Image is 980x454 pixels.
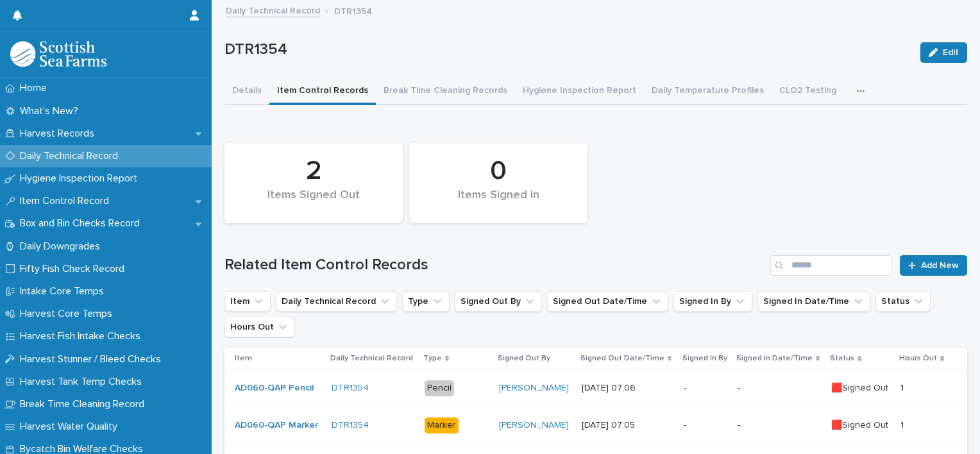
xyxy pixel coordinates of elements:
[900,255,967,276] a: Add New
[15,105,89,117] p: What's New?
[15,308,122,320] p: Harvest Core Temps
[682,351,727,366] p: Signed In By
[334,3,372,17] p: DTR1354
[224,291,271,312] button: Item
[15,263,135,275] p: Fifty Fish Check Record
[580,351,664,366] p: Signed Out Date/Time
[920,42,967,63] button: Edit
[900,417,906,431] p: 1
[831,420,890,431] p: 🟥Signed Out
[738,383,821,394] p: -
[224,78,269,105] button: Details
[738,420,821,431] p: -
[276,291,397,312] button: Daily Technical Record
[376,78,515,105] button: Break Time Cleaning Records
[15,421,128,433] p: Harvest Water Quality
[770,255,892,276] input: Search
[15,285,114,298] p: Intake Core Temps
[15,82,57,94] p: Home
[684,383,727,394] p: -
[269,78,376,105] button: Item Control Records
[224,407,967,444] tr: AD060-QAP Marker DTR1354 Marker[PERSON_NAME] [DATE] 07:05--🟥Signed Out11
[425,380,454,396] div: Pencil
[830,351,854,366] p: Status
[772,78,844,105] button: CLO2 Testing
[757,291,870,312] button: Signed In Date/Time
[499,383,569,394] a: [PERSON_NAME]
[499,420,569,431] a: [PERSON_NAME]
[431,155,566,187] div: 0
[15,353,171,366] p: Harvest Stunner / Bleed Checks
[15,398,155,410] p: Break Time Cleaning Record
[673,291,752,312] button: Signed In By
[235,351,252,366] p: Item
[921,261,959,270] span: Add New
[423,351,442,366] p: Type
[547,291,668,312] button: Signed Out Date/Time
[15,217,150,230] p: Box and Bin Checks Record
[226,3,320,17] a: Daily Technical Record
[15,195,119,207] p: Item Control Record
[15,240,110,253] p: Daily Downgrades
[246,189,381,215] div: Items Signed Out
[332,420,369,431] a: DTR1354
[330,351,413,366] p: Daily Technical Record
[15,150,128,162] p: Daily Technical Record
[224,370,967,407] tr: AD060-QAP Pencil DTR1354 Pencil[PERSON_NAME] [DATE] 07:06--🟥Signed Out11
[224,256,765,274] h1: Related Item Control Records
[15,330,151,342] p: Harvest Fish Intake Checks
[515,78,644,105] button: Hygiene Inspection Report
[402,291,450,312] button: Type
[875,291,931,312] button: Status
[425,417,459,433] div: Marker
[15,128,105,140] p: Harvest Records
[10,41,106,67] img: mMrefqRFQpe26GRNOUkG
[235,420,318,431] a: AD060-QAP Marker
[224,317,295,337] button: Hours Out
[246,155,381,187] div: 2
[900,380,906,394] p: 1
[455,291,542,312] button: Signed Out By
[582,420,673,431] p: [DATE] 07:05
[332,383,369,394] a: DTR1354
[899,351,937,366] p: Hours Out
[736,351,813,366] p: Signed In Date/Time
[644,78,772,105] button: Daily Temperature Profiles
[15,172,148,185] p: Hygiene Inspection Report
[235,383,314,394] a: AD060-QAP Pencil
[431,189,566,215] div: Items Signed In
[943,48,959,57] span: Edit
[498,351,550,366] p: Signed Out By
[684,420,727,431] p: -
[582,383,673,394] p: [DATE] 07:06
[15,376,152,388] p: Harvest Tank Temp Checks
[224,40,910,59] p: DTR1354
[831,383,890,394] p: 🟥Signed Out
